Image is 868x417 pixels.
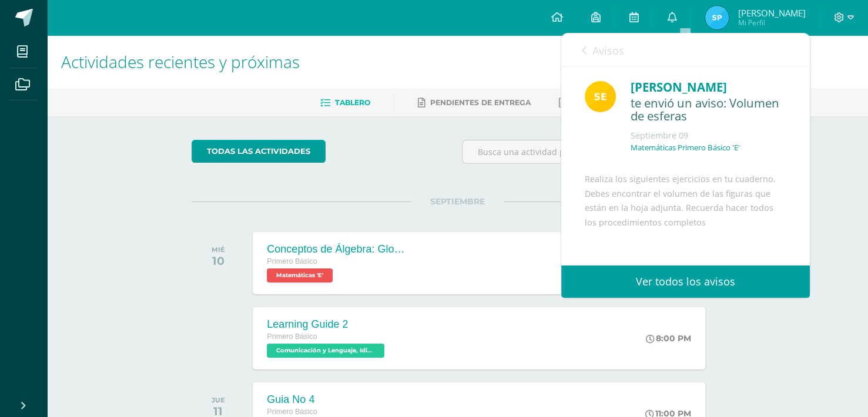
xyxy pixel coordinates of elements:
[212,396,225,404] div: JUE
[411,196,504,207] span: SEPTIEMBRE
[559,93,624,112] a: Entregadas
[335,98,370,107] span: Tablero
[561,265,810,298] a: Ver todos los avisos
[267,257,317,265] span: Primero Básico
[267,318,387,331] div: Learning Guide 2
[463,140,723,163] input: Busca una actividad próxima aquí...
[212,246,225,254] div: MIÉ
[738,18,805,28] span: Mi Perfil
[631,143,740,153] p: Matemáticas Primero Básico 'E'
[631,78,786,96] div: [PERSON_NAME]
[267,268,333,283] span: Matemáticas 'E'
[192,140,326,163] a: todas las Actividades
[61,51,300,73] span: Actividades recientes y próximas
[738,7,805,19] span: [PERSON_NAME]
[646,333,691,344] div: 8:00 PM
[267,394,387,406] div: Guia No 4
[705,6,729,29] img: ac6ab78ee49454d42c39790e8e911a07.png
[267,243,408,255] div: Conceptos de Álgebra: Glosario
[418,93,531,112] a: Pendientes de entrega
[631,130,786,142] div: Septiembre 09
[320,93,370,112] a: Tablero
[267,408,317,416] span: Primero Básico
[212,254,225,268] div: 10
[592,43,624,58] span: Avisos
[267,332,317,341] span: Primero Básico
[631,96,786,124] div: te envió un aviso: Volumen de esferas
[585,81,616,112] img: 03c2987289e60ca238394da5f82a525a.png
[585,172,786,353] div: Realiza los siguientes ejercicios en tu cuaderno. Debes encontrar el volumen de las figuras que e...
[430,98,531,107] span: Pendientes de entrega
[267,344,384,358] span: Comunicación y Lenguaje, Idioma Extranjero Inglés 'E'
